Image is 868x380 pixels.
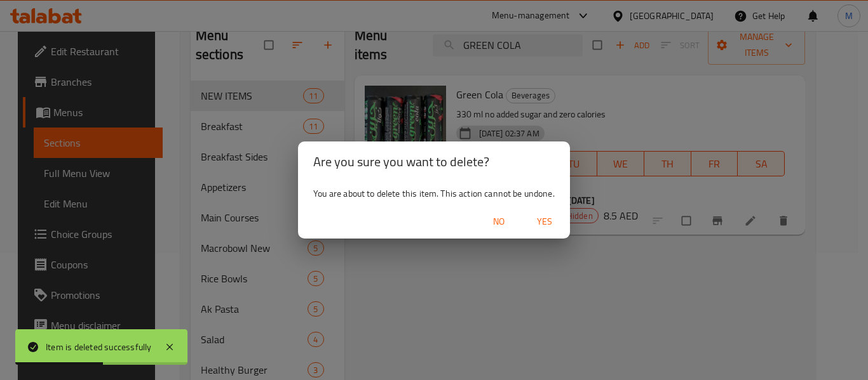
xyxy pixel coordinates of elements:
button: Yes [524,210,565,233]
h2: Are you sure you want to delete? [313,152,555,172]
span: No [484,214,514,230]
div: You are about to delete this item. This action cannot be undone. [298,182,570,205]
div: Item is deleted successfully [46,340,152,354]
button: No [478,210,519,233]
span: Yes [529,214,560,230]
